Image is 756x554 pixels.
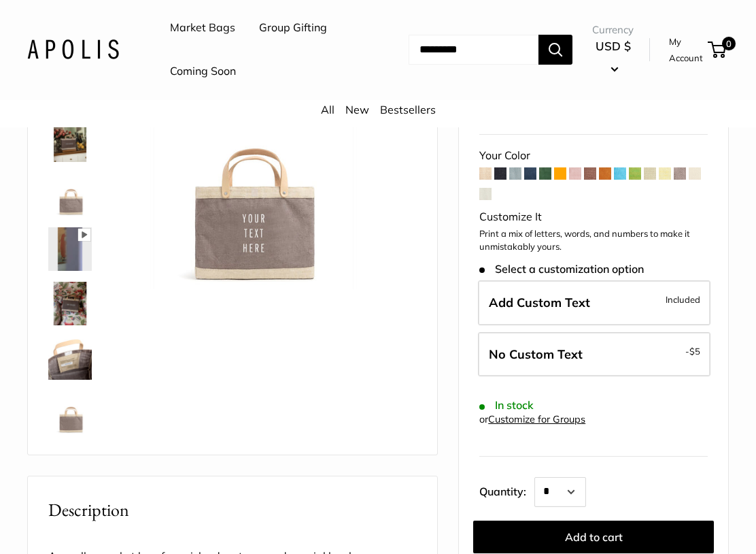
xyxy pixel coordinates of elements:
[669,34,703,67] a: My Account
[478,281,710,326] label: Add Custom Text
[592,36,634,80] button: USD $
[488,414,585,426] a: Customize for Groups
[689,346,700,357] span: $5
[709,42,726,59] a: 0
[479,146,708,167] div: Your Color
[596,39,631,54] span: USD $
[48,119,92,163] img: Petite Market Bag in Deep Taupe
[478,333,710,378] label: Leave Blank
[538,35,572,65] button: Search
[27,40,119,60] img: Apolis
[46,334,94,383] a: Petite Market Bag in Deep Taupe
[489,295,590,311] span: Add Custom Text
[479,208,708,228] div: Customize It
[592,21,634,40] span: Currency
[479,228,708,255] p: Print a mix of letters, words, and numbers to make it unmistakably yours.
[380,103,436,117] a: Bestsellers
[46,171,94,220] a: Petite Market Bag in Deep Taupe
[666,292,700,308] span: Included
[46,225,94,274] a: Petite Market Bag in Deep Taupe
[479,474,534,508] label: Quantity:
[48,498,417,524] h2: Description
[685,344,700,360] span: -
[473,521,714,554] button: Add to cart
[48,282,92,326] img: Petite Market Bag in Deep Taupe
[46,389,94,438] a: Petite Market Bag in Deep Taupe
[479,400,533,412] span: In stock
[48,391,92,435] img: Petite Market Bag in Deep Taupe
[479,411,585,429] div: or
[259,18,327,39] a: Group Gifting
[479,263,643,276] span: Select a customization option
[170,18,235,39] a: Market Bags
[48,174,92,217] img: Petite Market Bag in Deep Taupe
[321,103,334,117] a: All
[46,280,94,329] a: Petite Market Bag in Deep Taupe
[722,37,736,51] span: 0
[46,116,94,165] a: Petite Market Bag in Deep Taupe
[170,62,236,82] a: Coming Soon
[48,228,92,272] img: Petite Market Bag in Deep Taupe
[48,337,92,380] img: Petite Market Bag in Deep Taupe
[345,103,369,117] a: New
[489,347,583,363] span: No Custom Text
[409,35,538,65] input: Search...
[137,65,362,290] img: Petite Market Bag in Deep Taupe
